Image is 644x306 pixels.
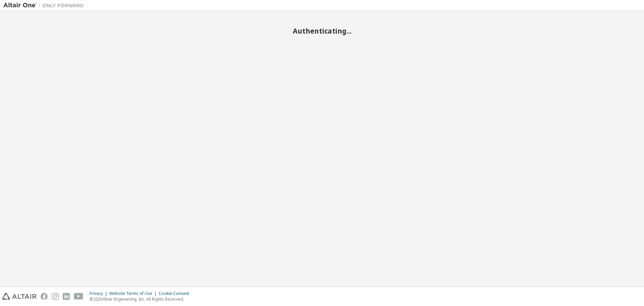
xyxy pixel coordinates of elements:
img: Altair One [3,2,87,9]
img: facebook.svg [41,293,48,300]
h2: Authenticating... [3,27,641,35]
p: © 2025 Altair Engineering, Inc. All Rights Reserved. [90,296,193,302]
div: Privacy [90,291,109,296]
img: linkedin.svg [63,293,70,300]
div: Cookie Consent [159,291,193,296]
img: instagram.svg [52,293,59,300]
img: youtube.svg [74,293,84,300]
div: Website Terms of Use [109,291,159,296]
img: altair_logo.svg [2,293,37,300]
